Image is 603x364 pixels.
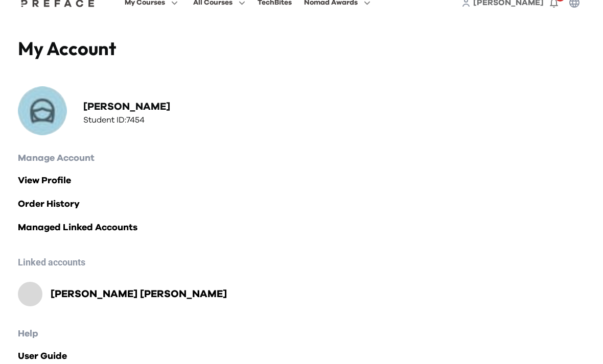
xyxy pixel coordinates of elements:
h2: [PERSON_NAME] [PERSON_NAME] [51,287,227,301]
img: Profile Picture [18,86,67,135]
a: [PERSON_NAME] [PERSON_NAME] [42,287,227,301]
h3: Student ID: 7454 [83,114,170,126]
h2: [PERSON_NAME] [83,100,170,114]
h2: Manage Account [18,151,585,165]
a: Order History [18,197,585,211]
a: User Guide [18,349,585,363]
h6: Linked accounts [18,255,585,270]
h4: My Account [18,37,301,60]
h2: Help [18,327,585,341]
a: Managed Linked Accounts [18,221,585,235]
a: View Profile [18,174,585,188]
